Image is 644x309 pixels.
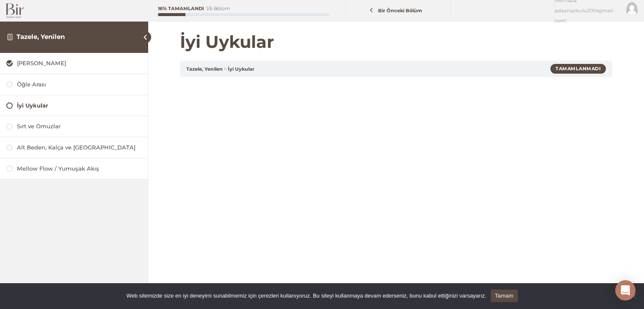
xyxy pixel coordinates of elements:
div: 1/6 Bölüm [206,6,230,11]
div: Sırt ve Omuzlar [17,122,141,130]
a: Alt Beden, Kalça ve [GEOGRAPHIC_DATA] [6,143,141,152]
div: [PERSON_NAME] [17,59,141,67]
a: Bir Önceki Bölüm [348,3,448,19]
a: Tazele, Yenilen [186,66,223,72]
span: Web sitemizde size en iyi deneyimi sunabilmemiz için çerezleri kullanıyoruz. Bu siteyi kullanmaya... [126,292,486,300]
div: Open Intercom Messenger [615,280,636,301]
a: Sırt ve Omuzlar [6,122,141,130]
a: Mellow Flow / Yumuşak Akış [6,165,141,173]
div: İyi Uykular [17,102,141,110]
a: Tamam [491,290,518,302]
a: [PERSON_NAME] [6,59,141,67]
h1: İyi Uykular [180,32,612,52]
div: 16% Tamamlandı [158,6,204,11]
a: İyi Uykular [228,66,254,72]
a: Öğle Arası [6,80,141,88]
a: Tazele, Yenilen [17,33,65,41]
span: Bir Önceki Bölüm [373,8,427,14]
div: Mellow Flow / Yumuşak Akış [17,165,141,173]
img: Bir Logo [6,3,24,18]
div: Öğle Arası [17,80,141,88]
div: Tamamlanmadı [550,64,606,73]
a: İyi Uykular [6,102,141,110]
div: Alt Beden, Kalça ve [GEOGRAPHIC_DATA] [17,143,141,152]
